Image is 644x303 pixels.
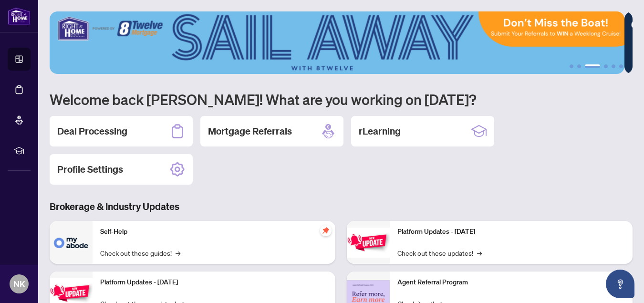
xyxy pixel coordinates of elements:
[100,227,328,237] p: Self-Help
[606,270,634,298] button: Open asap
[619,64,623,68] button: 6
[397,248,482,258] a: Check out these updates!→
[50,200,633,213] h3: Brokerage & Industry Updates
[50,11,624,74] img: Slide 2
[604,64,608,68] button: 4
[208,125,292,138] h2: Mortgage Referrals
[570,64,573,68] button: 1
[100,277,328,288] p: Platform Updates - [DATE]
[359,125,401,138] h2: rLearning
[585,64,600,68] button: 3
[57,163,123,176] h2: Profile Settings
[50,90,633,108] h1: Welcome back [PERSON_NAME]! What are you working on [DATE]?
[176,248,180,258] span: →
[50,221,93,264] img: Self-Help
[397,277,625,288] p: Agent Referral Program
[13,277,25,291] span: NK
[100,248,180,258] a: Check out these guides!→
[8,7,31,25] img: logo
[320,225,332,236] span: pushpin
[347,228,390,258] img: Platform Updates - June 23, 2025
[477,248,482,258] span: →
[57,125,127,138] h2: Deal Processing
[397,227,625,237] p: Platform Updates - [DATE]
[612,64,615,68] button: 5
[577,64,581,68] button: 2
